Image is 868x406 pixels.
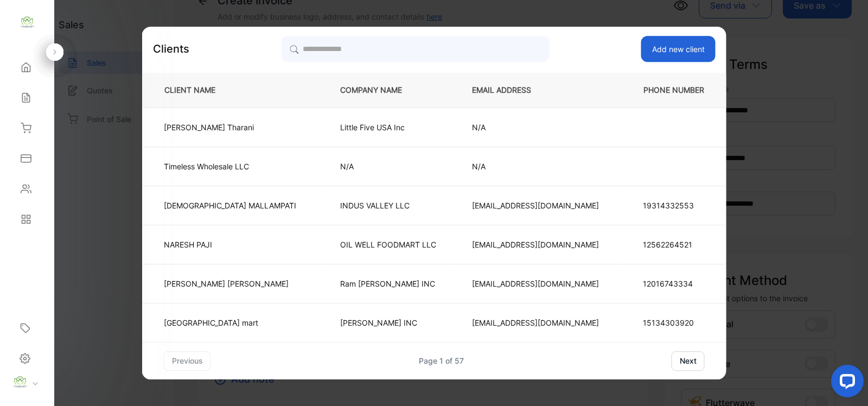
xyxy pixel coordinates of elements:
[472,278,599,289] p: [EMAIL_ADDRESS][DOMAIN_NAME]
[164,200,296,211] p: [DEMOGRAPHIC_DATA] MALLAMPATI
[472,200,599,211] p: [EMAIL_ADDRESS][DOMAIN_NAME]
[12,374,28,390] img: profile
[472,317,599,328] p: [EMAIL_ADDRESS][DOMAIN_NAME]
[340,122,436,133] p: Little Five USA Inc
[340,85,436,96] p: COMPANY NAME
[164,317,296,328] p: [GEOGRAPHIC_DATA] mart
[164,351,211,371] button: previous
[822,360,868,406] iframe: LiveChat chat widget
[340,200,436,211] p: INDUS VALLEY LLC
[672,351,705,371] button: next
[472,122,599,133] p: N/A
[635,85,709,96] p: PHONE NUMBER
[164,122,296,133] p: [PERSON_NAME] Tharani
[643,317,705,328] p: 15134303920
[164,239,296,250] p: NARESH PAJI
[472,161,599,172] p: N/A
[643,278,705,289] p: 12016743334
[19,14,35,30] img: logo
[340,161,436,172] p: N/A
[472,239,599,250] p: [EMAIL_ADDRESS][DOMAIN_NAME]
[160,85,304,96] p: CLIENT NAME
[472,85,599,96] p: EMAIL ADDRESS
[164,278,296,289] p: [PERSON_NAME] [PERSON_NAME]
[164,161,296,172] p: Timeless Wholesale LLC
[340,278,436,289] p: Ram [PERSON_NAME] INC
[643,200,705,211] p: 19314332553
[643,239,705,250] p: 12562264521
[419,355,464,366] div: Page 1 of 57
[153,41,189,57] p: Clients
[641,36,716,62] button: Add new client
[340,239,436,250] p: OIL WELL FOODMART LLC
[340,317,436,328] p: [PERSON_NAME] INC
